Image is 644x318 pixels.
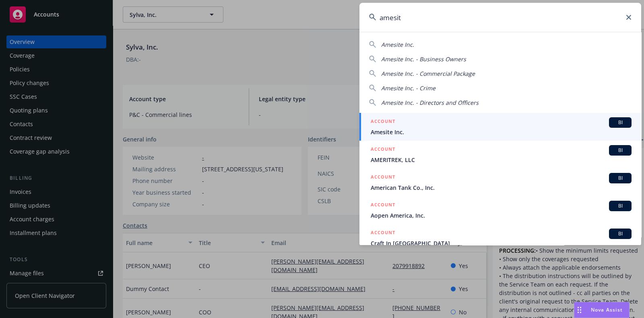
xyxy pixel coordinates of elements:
[381,70,475,77] span: Amesite Inc. - Commercial Package
[612,230,628,237] span: BI
[371,173,395,183] h5: ACCOUNT
[371,239,632,247] span: Craft In [GEOGRAPHIC_DATA]
[371,128,632,136] span: Amesite Inc.
[359,224,641,252] a: ACCOUNTBICraft In [GEOGRAPHIC_DATA]
[612,119,628,126] span: BI
[381,99,479,106] span: Amesite Inc. - Directors and Officers
[591,306,623,313] span: Nova Assist
[381,84,436,92] span: Amesite Inc. - Crime
[612,175,628,182] span: BI
[381,55,466,63] span: Amesite Inc. - Business Owners
[371,229,395,238] h5: ACCOUNT
[371,145,395,155] h5: ACCOUNT
[359,113,641,141] a: ACCOUNTBIAmesite Inc.
[574,302,584,318] div: Drag to move
[371,201,395,210] h5: ACCOUNT
[574,302,630,318] button: Nova Assist
[612,202,628,210] span: BI
[359,196,641,224] a: ACCOUNTBIAopen America, Inc.
[359,141,641,168] a: ACCOUNTBIAMERITREK, LLC
[359,168,641,196] a: ACCOUNTBIAmerican Tank Co., Inc.
[371,117,395,127] h5: ACCOUNT
[359,3,641,32] input: Search...
[371,156,632,164] span: AMERITREK, LLC
[381,41,414,48] span: Amesite Inc.
[371,211,632,220] span: Aopen America, Inc.
[612,147,628,154] span: BI
[371,183,632,192] span: American Tank Co., Inc.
